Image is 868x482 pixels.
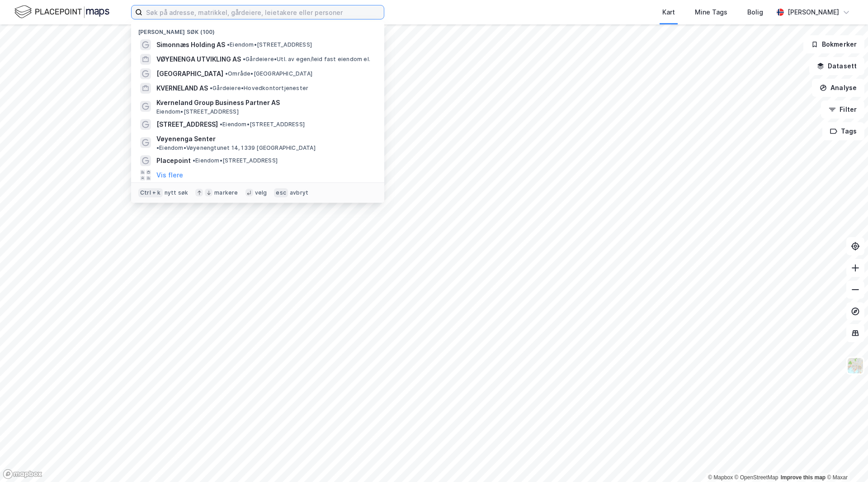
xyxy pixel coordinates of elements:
a: Mapbox [708,474,733,481]
span: Vøyenenga Senter [156,134,216,144]
span: Eiendom • [STREET_ADDRESS] [193,157,278,164]
div: Bolig [747,7,763,18]
div: markere [214,189,238,196]
img: logo.f888ab2527a4732fd821a326f86c7f29.svg [14,4,109,20]
div: Mine Tags [695,7,727,18]
div: Ctrl + k [138,188,163,197]
span: • [156,144,159,151]
span: [GEOGRAPHIC_DATA] [156,68,223,79]
button: Bokmerker [803,35,864,53]
span: • [225,70,228,77]
div: avbryt [290,189,308,196]
span: Gårdeiere • Hovedkontortjenester [210,85,308,92]
span: Eiendom • [STREET_ADDRESS] [227,41,312,48]
div: nytt søk [165,189,189,196]
span: • [220,121,222,128]
span: Placepoint [156,155,191,166]
div: esc [274,188,288,197]
span: Kverneland Group Business Partner AS [156,97,373,108]
span: [STREET_ADDRESS] [156,119,218,130]
a: OpenStreetMap [735,474,778,481]
button: Analyse [812,79,864,97]
span: Gårdeiere • Utl. av egen/leid fast eiendom el. [243,56,370,63]
span: Eiendom • Vøyenengtunet 14, 1339 [GEOGRAPHIC_DATA] [156,144,316,152]
span: • [227,41,230,48]
span: Simonnæs Holding AS [156,39,225,50]
button: Filter [821,100,864,119]
a: Mapbox homepage [3,469,42,479]
a: Improve this map [781,474,826,481]
div: velg [255,189,267,196]
img: Z [847,357,864,374]
span: • [193,157,195,164]
span: KVERNELAND AS [156,83,208,94]
iframe: Chat Widget [823,439,868,482]
input: Søk på adresse, matrikkel, gårdeiere, leietakere eller personer [142,5,384,19]
span: Eiendom • [STREET_ADDRESS] [220,121,305,128]
span: VØYENENGA UTVIKLING AS [156,54,241,65]
button: Tags [822,122,864,140]
div: [PERSON_NAME] [788,7,839,18]
button: Datasett [809,57,864,75]
span: • [243,56,245,62]
button: Vis flere [156,170,183,181]
span: Eiendom • [STREET_ADDRESS] [156,108,239,115]
span: • [210,85,212,91]
span: Område • [GEOGRAPHIC_DATA] [225,70,312,77]
div: [PERSON_NAME] søk (100) [131,21,384,38]
div: Kart [662,7,675,18]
